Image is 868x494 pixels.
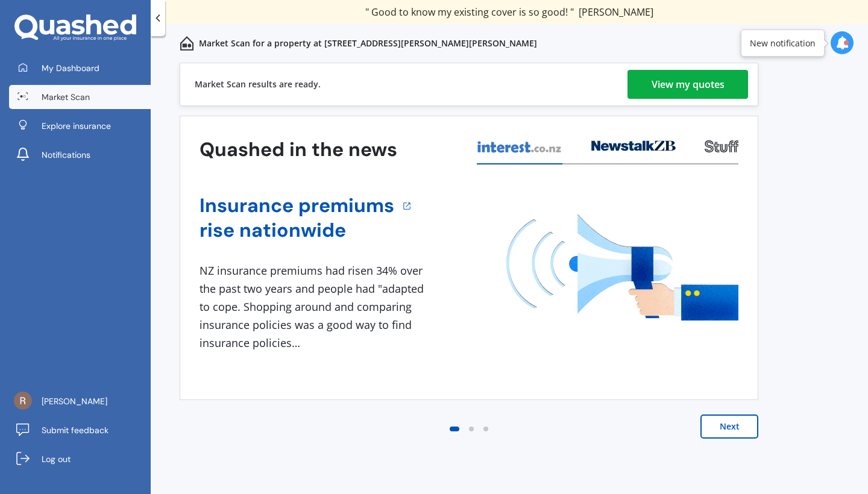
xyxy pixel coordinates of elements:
[195,63,321,105] div: Market Scan results are ready.
[700,414,758,439] button: Next
[42,62,99,74] span: My Dashboard
[42,424,108,436] span: Submit feedback
[9,389,151,413] a: [PERSON_NAME]
[42,120,111,132] span: Explore insurance
[9,56,151,80] a: My Dashboard
[750,37,816,49] div: New notification
[9,85,151,109] a: Market Scan
[42,453,71,465] span: Log out
[9,447,151,471] a: Log out
[200,137,397,162] h3: Quashed in the news
[506,214,738,320] img: media image
[199,37,537,49] p: Market Scan for a property at [STREET_ADDRESS][PERSON_NAME][PERSON_NAME]
[14,392,32,410] img: ACg8ocK7417hy4A9MWCd8qkwq0qf3W4Vlk0Nvyt9IdtG9kyx_atHCg=s96-c
[42,395,107,407] span: [PERSON_NAME]
[180,36,194,51] img: home-and-contents.b802091223b8502ef2dd.svg
[652,70,725,99] div: View my quotes
[200,193,394,218] a: Insurance premiums
[42,91,90,103] span: Market Scan
[627,70,748,99] a: View my quotes
[42,149,90,161] span: Notifications
[9,143,151,167] a: Notifications
[200,262,429,352] div: NZ insurance premiums had risen 34% over the past two years and people had "adapted to cope. Shop...
[9,418,151,442] a: Submit feedback
[200,218,394,243] a: rise nationwide
[9,114,151,138] a: Explore insurance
